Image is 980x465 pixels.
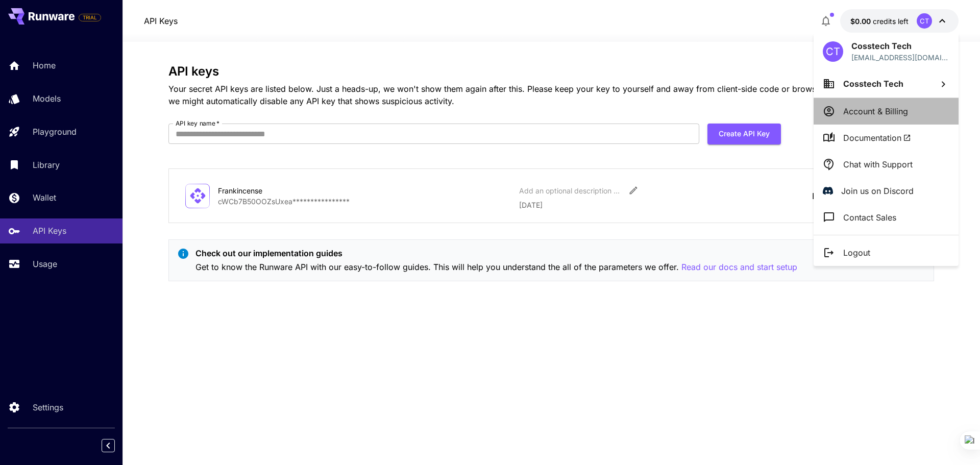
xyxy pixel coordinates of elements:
span: Cosstech Tech [843,79,903,89]
div: cosstech@gmail.com [851,52,949,63]
span: Documentation [843,132,911,144]
p: Logout [843,247,870,259]
p: Contact Sales [843,211,896,224]
div: CT [823,41,843,62]
p: Cosstech Tech [851,40,949,52]
button: Cosstech Tech [814,70,959,97]
p: Chat with Support [843,158,913,170]
p: Account & Billing [843,105,908,117]
p: Join us on Discord [841,185,914,197]
p: [EMAIL_ADDRESS][DOMAIN_NAME] [851,52,949,63]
